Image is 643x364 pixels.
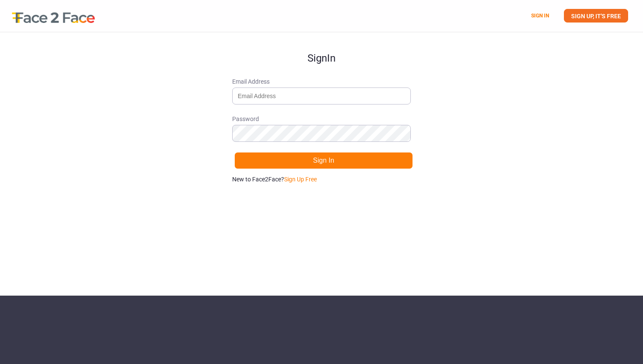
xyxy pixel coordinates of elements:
[232,77,411,86] span: Email Address
[234,152,413,169] button: Sign In
[564,9,628,23] a: SIGN UP, IT'S FREE
[284,176,317,183] a: Sign Up Free
[531,13,549,19] a: SIGN IN
[232,87,411,104] input: Email Address
[232,125,411,142] input: Password
[232,175,411,183] p: New to Face2Face?
[232,115,411,123] span: Password
[232,32,411,64] h1: Sign In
